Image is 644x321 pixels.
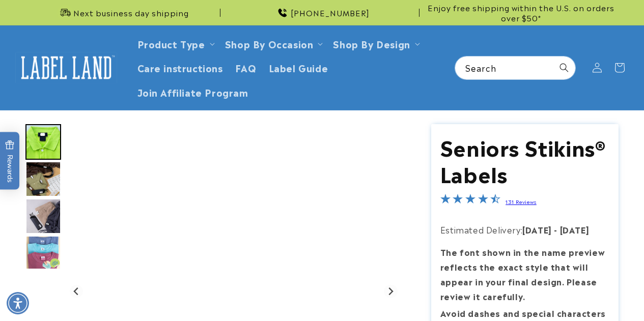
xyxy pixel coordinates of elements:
[12,48,121,87] a: Label Land
[73,8,189,18] span: Next business day shipping
[15,52,117,83] img: Label Land
[553,56,575,79] button: Search
[440,222,610,237] p: Estimated Delivery:
[554,223,557,236] strong: -
[327,32,424,55] summary: Shop By Design
[131,55,229,79] a: Care instructions
[291,8,370,18] span: [PHONE_NUMBER]
[25,124,61,160] div: Go to slide 2
[137,37,205,50] a: Product Type
[263,55,334,79] a: Label Guide
[25,161,61,197] img: Nursing home multi-purpose stick on labels applied to clothing , glasses case and walking cane fo...
[25,124,61,160] img: Nursing Home Stick On Labels - Label Land
[137,86,248,98] span: Join Affiliate Program
[384,284,398,298] button: Next slide
[131,32,219,55] summary: Product Type
[25,236,61,271] img: Nursing Home Stick On Labels - Label Land
[25,236,61,271] div: Go to slide 5
[225,38,314,49] span: Shop By Occasion
[440,195,500,207] span: 4.3-star overall rating
[440,133,610,186] h1: Seniors Stikins® Labels
[131,80,255,104] a: Join Affiliate Program
[506,198,537,205] a: 131 Reviews
[235,62,257,73] span: FAQ
[522,223,552,236] strong: [DATE]
[25,161,61,197] div: Go to slide 3
[137,62,223,73] span: Care instructions
[424,3,619,22] span: Enjoy free shipping within the U.S. on orders over $50*
[560,223,590,236] strong: [DATE]
[229,55,263,79] a: FAQ
[269,62,328,73] span: Label Guide
[25,198,61,234] div: Go to slide 4
[430,273,634,311] iframe: Gorgias Floating Chat
[5,140,15,182] span: Rewards
[25,198,61,234] img: Nursing home multi-purpose stick on labels applied to clothing and glasses case
[440,246,605,302] strong: The font shown in the name preview reflects the exact style that will appear in your final design...
[219,32,327,55] summary: Shop By Occasion
[333,37,410,50] a: Shop By Design
[7,292,29,314] div: Accessibility Menu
